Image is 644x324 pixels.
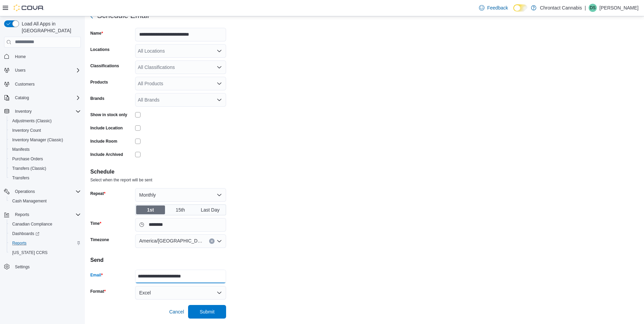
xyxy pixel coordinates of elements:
button: Inventory [12,107,34,115]
button: Transfers (Classic) [7,164,84,173]
button: Home [1,52,84,61]
span: Last Day [201,205,221,215]
span: Inventory Count [12,128,41,133]
button: Excel [135,286,226,300]
a: Home [12,53,29,61]
a: Customers [12,80,37,88]
label: Brands [90,96,104,101]
span: Transfers (Classic) [10,164,81,173]
a: [US_STATE] CCRS [10,249,50,257]
span: Dashboards [10,230,81,238]
button: Inventory Count [7,126,84,135]
span: Inventory [12,107,81,115]
span: Reports [12,240,26,246]
label: 1st [135,205,166,215]
a: Inventory Count [10,126,44,134]
a: Feedback [476,1,511,15]
button: Users [1,66,84,75]
a: Manifests [10,145,32,154]
span: Dashboards [12,231,39,236]
span: Cash Management [12,198,47,204]
span: Transfers [12,175,29,181]
button: Cash Management [7,196,84,206]
button: Open list of options [217,65,222,70]
a: Dashboards [7,229,84,238]
button: Reports [7,238,84,248]
p: Chrontact Cannabis [540,4,582,12]
div: Select when the report will be sent [90,176,639,183]
label: Classifications [90,63,119,69]
button: Settings [1,262,84,271]
button: Submit [188,305,226,319]
span: Cash Management [10,197,81,205]
span: Load All Apps in [GEOGRAPHIC_DATA] [19,20,81,34]
span: Purchase Orders [12,156,43,162]
span: Operations [12,187,81,196]
a: Canadian Compliance [10,220,55,228]
label: Locations [90,47,110,52]
span: Inventory [15,109,32,114]
button: Operations [12,187,38,196]
span: Transfers [10,174,81,182]
label: Timezone [90,237,109,242]
button: Canadian Compliance [7,219,84,229]
span: Reports [10,239,81,247]
div: Disha Shah [589,4,597,12]
button: [US_STATE] CCRS [7,248,84,257]
button: Inventory [1,107,84,116]
span: Manifests [12,147,30,152]
span: Inventory Manager (Classic) [12,137,63,143]
button: Open list of options [217,48,222,54]
span: Inventory Manager (Classic) [10,136,81,144]
label: Format [90,289,106,294]
button: Adjustments (Classic) [7,116,84,126]
span: Washington CCRS [10,249,81,257]
label: Last Day [196,205,226,215]
a: Adjustments (Classic) [10,117,54,125]
label: Include Room [90,139,117,144]
span: Purchase Orders [10,155,81,163]
button: Catalog [1,93,84,103]
span: 15th [176,205,186,215]
span: Customers [12,80,81,88]
span: Adjustments (Classic) [10,117,81,125]
span: Transfers (Classic) [12,166,46,171]
a: Transfers (Classic) [10,164,49,173]
label: Time [90,221,101,226]
label: Show in stock only [90,112,127,118]
span: Submit [200,308,215,315]
img: Cova [14,4,44,11]
button: Inventory Manager (Classic) [7,135,84,145]
button: Users [12,66,28,74]
button: Open list of options [217,238,222,244]
label: Email [90,272,103,278]
p: [PERSON_NAME] [600,4,639,12]
label: Name [90,31,103,36]
a: Purchase Orders [10,155,46,163]
span: Dark Mode [513,12,514,12]
button: Reports [12,211,32,219]
button: Operations [1,187,84,196]
a: Inventory Manager (Classic) [10,136,66,144]
span: Customers [15,82,35,87]
a: Transfers [10,174,32,182]
span: Settings [12,262,81,271]
span: Canadian Compliance [12,221,52,227]
input: Dark Mode [513,4,528,12]
a: Settings [12,263,32,271]
label: Include Archived [90,152,123,157]
button: Transfers [7,173,84,183]
span: Home [15,54,26,59]
span: Adjustments (Classic) [12,118,52,124]
span: Home [12,52,81,61]
span: Catalog [12,94,81,102]
button: Purchase Orders [7,154,84,164]
label: Repeat [90,191,106,196]
span: Users [12,66,81,74]
button: Clear input [209,238,215,244]
input: Press the down key to open a popover containing a calendar. [135,218,226,232]
a: Cash Management [10,197,49,205]
button: Manifests [7,145,84,154]
label: 15th [166,205,196,215]
button: Reports [1,210,84,219]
